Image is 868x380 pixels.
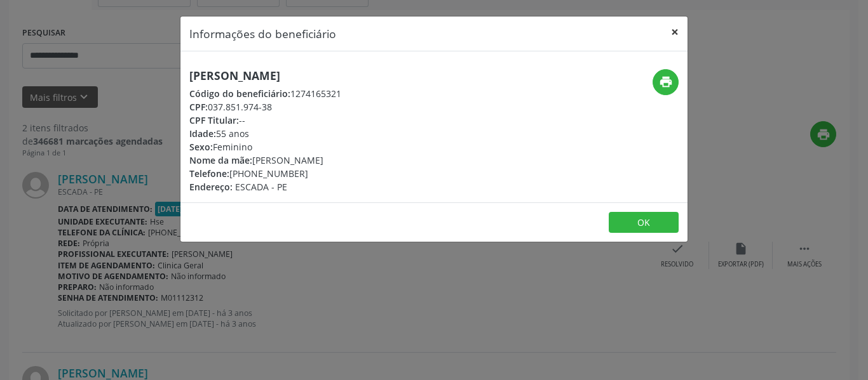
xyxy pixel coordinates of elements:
[189,88,290,100] span: Código do beneficiário:
[189,154,341,167] div: [PERSON_NAME]
[189,141,213,153] span: Sexo:
[189,114,341,127] div: --
[189,101,208,113] span: CPF:
[662,16,688,48] button: Close
[189,25,336,42] h5: Informações do beneficiário
[189,167,229,180] span: Telefone:
[189,154,252,166] span: Nome da mãe:
[653,69,679,95] button: print
[189,167,341,180] div: [PHONE_NUMBER]
[189,181,233,193] span: Endereço:
[189,140,341,154] div: Feminino
[189,100,341,114] div: 037.851.974-38
[189,69,341,82] h5: [PERSON_NAME]
[235,181,287,193] span: ESCADA - PE
[189,128,216,140] span: Idade:
[189,127,341,140] div: 55 anos
[659,75,673,89] i: print
[189,114,239,126] span: CPF Titular:
[189,87,341,100] div: 1274165321
[609,212,679,233] button: OK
